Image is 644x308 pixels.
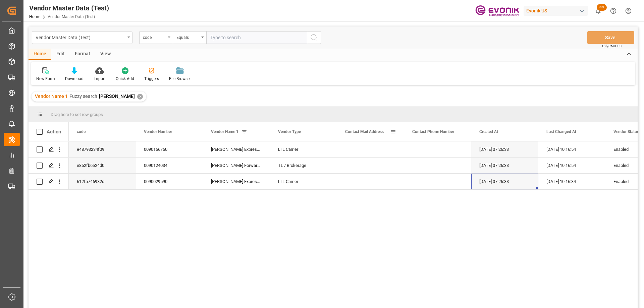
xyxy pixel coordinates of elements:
button: Help Center [606,3,621,18]
div: New Form [36,76,55,82]
div: LTL Carrier [270,141,337,157]
div: Press SPACE to select this row. [29,141,69,158]
div: Format [70,49,95,60]
div: Quick Add [116,76,134,82]
button: search button [307,31,321,44]
button: Evonik US [524,4,591,17]
div: LTL Carrier [270,174,337,189]
div: Evonik US [524,6,588,16]
img: Evonik-brand-mark-Deep-Purple-RGB.jpeg_1700498283.jpeg [475,5,519,17]
span: Vendor Name 1 [35,94,68,99]
button: open menu [173,31,206,44]
span: Last Changed At [546,129,576,134]
button: show 100 new notifications [591,3,606,18]
div: [PERSON_NAME] Express Lines [203,174,270,189]
div: [DATE] 10:16:54 [538,158,605,173]
span: Created At [479,129,498,134]
button: open menu [139,31,173,44]
div: 0090029590 [136,174,203,189]
div: Press SPACE to select this row. [29,158,69,174]
div: code [143,33,166,41]
span: Contact Phone Number [412,129,454,134]
a: Home [29,14,40,19]
div: Equals [176,33,199,41]
div: View [95,49,116,60]
button: open menu [32,31,132,44]
div: Home [29,49,51,60]
div: [DATE] 10:16:54 [538,141,605,157]
div: Press SPACE to select this row. [29,174,69,190]
div: Import [94,76,106,82]
div: Download [65,76,84,82]
div: [DATE] 10:16:34 [538,174,605,189]
span: Drag here to set row groups [51,112,103,117]
div: [DATE] 07:26:33 [471,174,538,189]
div: 0090156750 [136,141,203,157]
button: Save [587,31,634,44]
div: Triggers [144,76,159,82]
span: [PERSON_NAME] [99,94,135,99]
div: [DATE] 07:26:33 [471,158,538,173]
div: [PERSON_NAME] Forwarding Worldwide LLC ( [203,158,270,173]
input: Type to search [206,31,307,44]
div: 0090124034 [136,158,203,173]
div: Vendor Master Data (Test) [29,3,109,13]
div: 612fa746932d [69,174,136,189]
div: File Browser [169,76,191,82]
div: e48793234f09 [69,141,136,157]
div: TL / Brokerage [270,158,337,173]
div: Edit [51,49,70,60]
div: [DATE] 07:26:33 [471,141,538,157]
span: Vendor Status [613,129,639,134]
span: code [77,129,86,134]
span: Contact Mail Address [345,129,384,134]
span: Vendor Type [278,129,301,134]
span: Vendor Name 1 [211,129,238,134]
span: 99+ [597,4,607,11]
div: [PERSON_NAME] Express Lines [203,141,270,157]
div: Action [47,129,61,135]
span: Vendor Number [144,129,172,134]
div: Vendor Master Data (Test) [36,33,125,41]
span: Ctrl/CMD + S [602,44,622,49]
div: ✕ [137,94,143,100]
div: e852fb6e24d0 [69,158,136,173]
span: Fuzzy search [69,94,97,99]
